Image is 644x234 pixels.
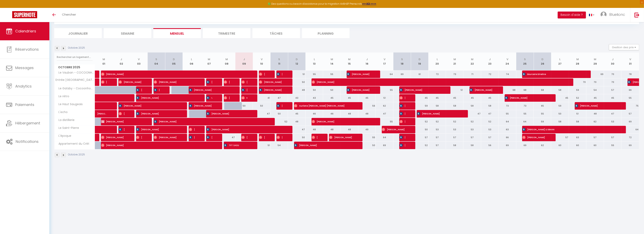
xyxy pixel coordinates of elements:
[463,102,481,110] div: 58
[15,65,34,70] span: Messages
[288,94,305,102] div: 43
[446,52,463,71] th: 21
[241,86,247,94] span: [PERSON_NAME]
[235,102,253,110] div: 50
[253,142,270,149] div: 51
[358,126,376,133] div: 49
[594,57,596,61] abbr: M
[101,78,107,86] span: [PERSON_NAME]
[586,52,604,71] th: 29
[551,118,569,125] div: 58
[604,71,621,78] div: 70
[446,94,463,102] div: 45
[634,12,640,17] img: logout
[411,102,428,110] div: 59
[136,86,142,94] span: [PERSON_NAME]
[560,57,561,61] abbr: L
[516,52,534,71] th: 25
[411,52,428,71] th: 19
[119,102,177,110] span: [PERSON_NAME]
[376,142,393,149] div: 69
[376,86,393,94] div: 55
[604,86,621,94] div: 57
[429,71,446,78] div: 72
[481,110,499,118] div: 47
[95,52,113,71] th: 01
[312,134,318,141] span: [PERSON_NAME]
[429,94,446,102] div: 45
[241,134,247,141] span: [PERSON_NAME]
[306,94,323,102] div: 43
[569,110,586,118] div: 51
[252,28,300,38] li: Tâches
[347,70,370,78] span: [PERSON_NAME]
[288,52,305,71] th: 12
[534,52,551,71] th: 26
[259,70,265,78] span: [PERSON_NAME]
[288,71,305,78] div: 51
[534,102,551,110] div: 65
[296,57,298,61] abbr: D
[271,110,288,118] div: 50
[323,126,341,133] div: 48
[16,139,39,144] span: Notifications
[463,118,481,125] div: 52
[183,52,200,71] th: 06
[586,118,604,125] div: 62
[471,57,474,61] abbr: M
[253,94,270,102] div: 41
[569,94,586,102] div: 52
[463,94,481,102] div: 45
[55,142,91,146] span: Appartement du Crêt
[399,141,405,149] span: [PERSON_NAME]
[376,71,393,78] div: 64
[411,71,428,78] div: 61
[138,57,140,61] abbr: V
[586,78,604,86] div: 70
[470,86,493,94] span: [PERSON_NAME]
[294,102,352,110] span: Aurilene [PERSON_NAME] [PERSON_NAME]
[154,134,177,141] span: [PERSON_NAME]
[551,102,569,110] div: 59
[136,126,177,133] span: [PERSON_NAME]
[15,84,32,89] span: Analytics
[481,134,499,141] div: 57
[341,110,358,118] div: 48
[113,52,130,71] th: 02
[575,102,616,110] span: [PERSON_NAME]
[306,52,323,71] th: 13
[206,94,212,102] span: Vengeon Loic
[341,52,358,71] th: 15
[323,94,341,102] div: 45
[551,86,569,94] div: 58
[534,118,551,125] div: 59
[516,102,534,110] div: 73
[148,52,165,71] th: 04
[55,118,76,122] span: La distillerie
[200,52,218,71] th: 07
[312,78,562,86] span: [PERSON_NAME]
[101,134,124,141] span: [PERSON_NAME]
[609,44,639,50] button: Gestion des prix
[191,57,192,61] abbr: L
[609,12,625,17] span: Bluelionc
[55,102,84,107] span: Le Haut Saugeais
[95,134,97,141] a: [PERSON_NAME]
[154,78,195,86] span: [PERSON_NAME]
[136,110,177,118] span: [PERSON_NAME]
[376,94,393,102] div: 51
[119,126,124,133] span: [PERSON_NAME]
[277,102,282,110] span: [PERSON_NAME]
[586,94,604,102] div: 45
[57,53,93,61] input: Rechercher un logement...
[348,57,351,61] abbr: M
[621,102,639,110] div: 75
[612,57,614,61] abbr: J
[95,71,97,78] a: [PERSON_NAME]
[241,78,247,86] span: [PERSON_NAME]
[629,57,631,61] abbr: V
[551,134,569,141] div: 57
[376,52,393,71] th: 17
[499,71,516,78] div: 74
[376,134,393,141] div: 64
